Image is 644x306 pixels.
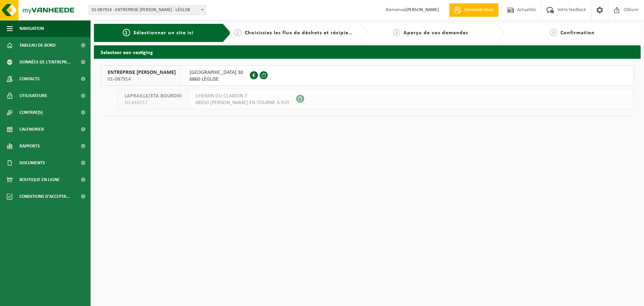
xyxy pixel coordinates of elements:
[449,3,498,17] a: Demande devis
[108,76,176,83] span: 01-087914
[19,20,44,37] span: Navigation
[196,93,289,99] span: CHEMIN DU CLAIRON 7
[89,5,206,15] span: 01-087914 - ENTREPRISE LAPRAILLE CALMIN - LÉGLISE
[190,69,243,76] span: [GEOGRAPHIC_DATA] 30
[19,188,70,205] span: Conditions d'accepta...
[190,76,243,83] span: 6860 LÉGLISE
[108,69,176,76] span: ENTREPRISE [PERSON_NAME]
[19,87,47,104] span: Utilisateurs
[196,99,289,106] span: 08310 [PERSON_NAME] EN TOURNE A FUY
[560,30,595,36] span: Confirmation
[19,71,40,87] span: Contacts
[19,54,71,71] span: Données de l'entrepr...
[234,29,241,36] span: 2
[89,5,206,15] span: 01-087914 - ENTREPRISE LAPRAILLE CALMIN - LÉGLISE
[19,155,45,171] span: Documents
[550,29,557,36] span: 4
[124,93,182,99] span: LAPRAILLE/ETA BOURDIN
[133,30,194,36] span: Sélectionner un site ici
[19,171,60,188] span: Boutique en ligne
[124,99,182,106] span: 10-816517
[19,121,44,138] span: Calendrier
[245,30,357,36] span: Choisissiez les flux de déchets et récipients
[94,45,641,58] h2: Selecteer een vestiging
[19,138,40,155] span: Rapports
[393,29,400,36] span: 3
[123,29,130,36] span: 1
[404,30,468,36] span: Aperçu de vos demandes
[406,7,439,12] strong: [PERSON_NAME]
[19,37,56,54] span: Tableau de bord
[101,65,634,86] button: ENTREPRISE [PERSON_NAME] 01-087914 [GEOGRAPHIC_DATA] 306860 LÉGLISE
[19,104,43,121] span: Contrat(s)
[463,7,495,13] span: Demande devis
